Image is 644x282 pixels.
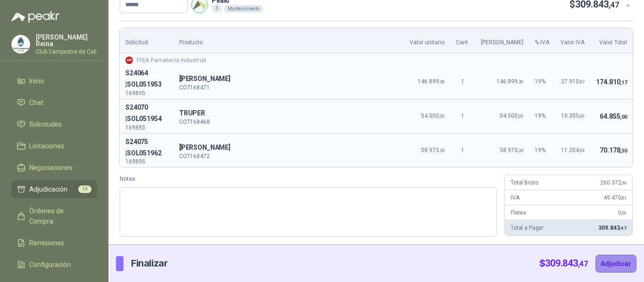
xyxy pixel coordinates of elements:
[618,209,627,216] span: 0
[511,178,538,187] p: Total Bruto
[500,147,523,153] span: 58.973
[29,141,64,151] span: Licitaciones
[12,35,30,53] img: Company Logo
[600,146,627,154] span: 70.178
[545,258,588,269] span: 309.843
[29,162,73,173] span: Negociaciones
[518,79,523,84] span: ,30
[179,108,399,119] p: T
[620,114,627,120] span: ,00
[11,159,97,177] a: Negociaciones
[125,56,627,65] div: FISA Ferreteria Industrial
[11,94,97,112] a: Chat
[561,78,585,85] span: 27.910
[120,28,173,53] th: Solicitud
[596,78,627,86] span: 174.810
[603,194,627,201] span: 49.470
[511,193,520,202] p: IVA
[125,90,168,96] p: 169895
[518,148,523,153] span: ,36
[439,79,445,84] span: ,30
[500,113,523,119] span: 54.500
[475,28,529,53] th: [PERSON_NAME]
[29,184,67,194] span: Adjudicación
[179,85,399,90] p: COT168471
[598,225,627,231] span: 309.843
[125,102,168,125] p: S24070 | SOL051954
[529,65,555,99] td: 19 %
[179,142,399,153] p: S
[173,28,405,53] th: Producto
[595,255,636,273] button: Adjudicar
[620,148,627,154] span: ,30
[609,0,619,9] span: ,47
[11,115,97,133] a: Solicitudes
[439,113,445,119] span: ,00
[600,113,627,120] span: 64.855
[421,147,445,153] span: 58.973
[450,133,475,167] td: 1
[29,76,44,86] span: Inicio
[11,72,97,90] a: Inicio
[125,68,168,90] p: S24064 | SOL051953
[29,238,64,248] span: Remisiones
[29,259,71,270] span: Configuración
[511,224,544,233] p: Total a Pagar
[36,49,97,55] p: Club Campestre de Cali
[579,148,585,153] span: ,94
[561,113,585,119] span: 10.355
[29,119,62,129] span: Solicitudes
[179,73,399,85] p: S
[529,133,555,167] td: 19 %
[620,80,627,86] span: ,17
[179,142,399,153] span: [PERSON_NAME]
[561,147,585,153] span: 11.204
[590,28,633,53] th: Valor Total
[511,209,526,218] p: Fletes
[29,206,88,226] span: Órdenes de Compra
[600,179,627,186] span: 260.372
[179,153,399,159] p: COT168472
[125,125,168,130] p: 169895
[212,5,222,12] div: 3
[555,28,590,53] th: Valor IVA
[125,56,133,64] img: Company Logo
[529,28,555,53] th: % IVA
[11,137,97,155] a: Licitaciones
[621,195,627,201] span: ,81
[619,226,627,231] span: ,47
[621,180,627,185] span: ,66
[496,78,523,85] span: 146.899
[179,119,399,125] p: COT168468
[621,210,627,216] span: ,00
[131,256,167,271] p: Finalizar
[579,113,585,119] span: ,00
[78,185,91,193] span: 13
[125,159,168,164] p: 169895
[421,113,445,119] span: 54.500
[450,28,475,53] th: Cant.
[450,99,475,133] td: 1
[579,79,585,84] span: ,87
[529,99,555,133] td: 19 %
[120,175,497,184] label: Notas
[224,5,263,13] div: Mantenimiento
[125,137,168,159] p: S24075 | SOL051962
[539,256,588,271] p: $
[11,11,59,23] img: Logo peakr
[179,108,399,119] span: TRUPER
[11,180,97,198] a: Adjudicación13
[404,28,450,53] th: Valor unitario
[29,97,43,108] span: Chat
[11,234,97,252] a: Remisiones
[36,34,97,47] p: [PERSON_NAME] Reina
[518,113,523,119] span: ,00
[179,73,399,85] span: [PERSON_NAME]
[11,202,97,230] a: Órdenes de Compra
[578,259,588,268] span: ,47
[439,148,445,153] span: ,36
[11,256,97,274] a: Configuración
[450,65,475,99] td: 1
[418,78,445,85] span: 146.899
